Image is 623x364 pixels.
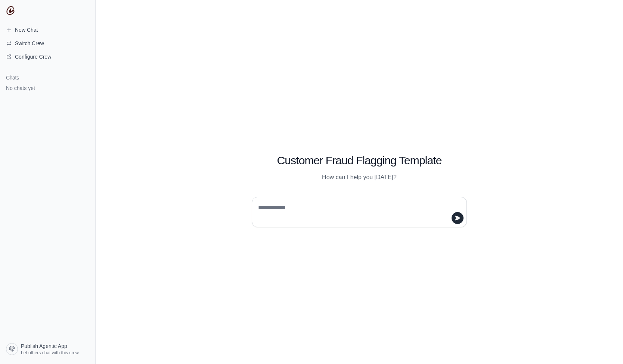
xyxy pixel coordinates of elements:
a: New Chat [3,24,92,36]
p: How can I help you [DATE]? [252,173,467,182]
img: CrewAI Logo [6,6,15,15]
span: Publish Agentic App [21,342,67,350]
a: Configure Crew [3,51,92,63]
span: Switch Crew [15,40,44,47]
span: Configure Crew [15,53,51,60]
h1: Customer Fraud Flagging Template [252,154,467,167]
span: New Chat [15,26,38,34]
a: Publish Agentic App Let others chat with this crew [3,340,92,358]
button: Switch Crew [3,37,92,49]
span: Let others chat with this crew [21,350,79,356]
